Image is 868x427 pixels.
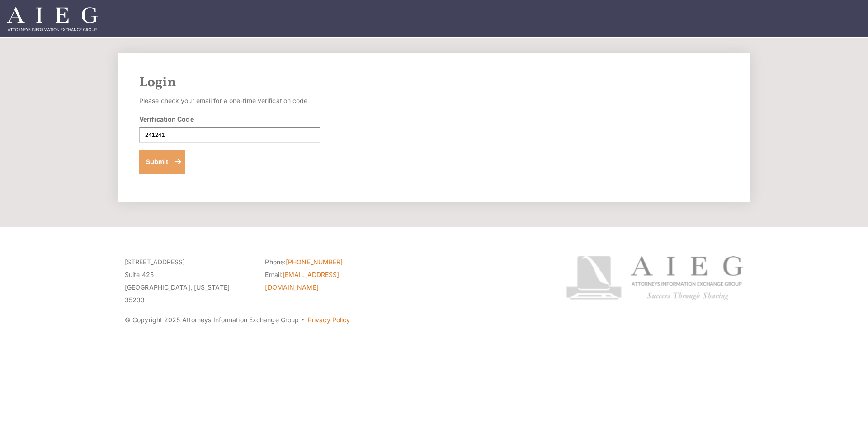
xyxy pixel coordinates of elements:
[301,319,305,324] span: ·
[286,258,343,266] a: [PHONE_NUMBER]
[265,256,392,268] li: Phone:
[139,75,729,91] h2: Login
[7,7,98,31] img: Attorneys Information Exchange Group
[125,314,532,326] p: © Copyright 2025 Attorneys Information Exchange Group
[139,150,185,174] button: Submit
[566,256,743,300] img: Attorneys Information Exchange Group logo
[125,256,251,306] p: [STREET_ADDRESS] Suite 425 [GEOGRAPHIC_DATA], [US_STATE] 35233
[265,271,339,291] a: [EMAIL_ADDRESS][DOMAIN_NAME]
[265,268,392,294] li: Email:
[139,94,320,107] p: Please check your email for a one-time verification code
[139,114,194,124] label: Verification Code
[308,316,350,324] a: Privacy Policy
